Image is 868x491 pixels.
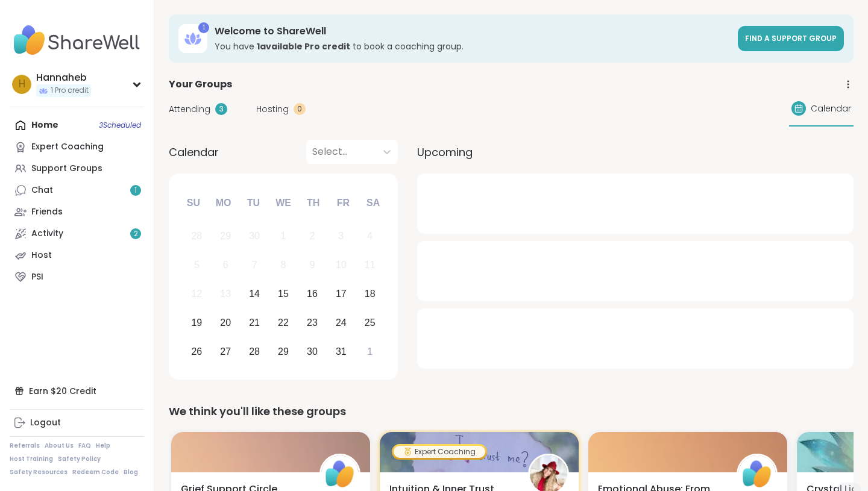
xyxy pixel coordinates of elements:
div: Choose Monday, October 27th, 2025 [213,339,239,364]
h3: You have to book a coaching group. [215,40,731,52]
span: Calendar [169,144,219,160]
div: Choose Thursday, October 23rd, 2025 [300,310,325,336]
div: Not available Saturday, October 4th, 2025 [357,224,383,249]
div: Choose Wednesday, October 22nd, 2025 [271,310,297,336]
a: Blog [124,468,138,477]
div: Choose Tuesday, October 21st, 2025 [242,310,268,336]
div: 16 [307,286,318,302]
div: Choose Monday, October 20th, 2025 [213,310,239,336]
div: 1 [198,22,209,33]
div: Friends [31,206,63,218]
div: Not available Sunday, October 12th, 2025 [184,281,210,307]
div: 22 [278,314,289,331]
div: 2 [309,228,315,244]
span: Your Groups [169,77,232,92]
div: Th [300,190,327,216]
div: Choose Saturday, October 18th, 2025 [357,281,383,307]
div: Chat [31,184,53,196]
a: Support Groups [10,158,144,180]
div: 7 [252,257,257,273]
div: Su [180,190,207,216]
div: 30 [249,228,260,244]
h3: Welcome to ShareWell [215,25,731,38]
div: 3 [215,103,227,115]
a: PSI [10,266,144,288]
div: 10 [336,257,347,273]
a: Friends [10,201,144,223]
div: Choose Thursday, October 30th, 2025 [300,339,325,364]
div: Not available Tuesday, September 30th, 2025 [242,224,268,249]
div: Not available Thursday, October 2nd, 2025 [300,224,325,249]
div: Choose Friday, October 24th, 2025 [328,310,354,336]
div: 21 [249,314,260,331]
div: 5 [194,257,200,273]
div: 19 [191,314,202,331]
div: 13 [220,286,231,302]
div: 29 [278,343,289,360]
div: Choose Sunday, October 26th, 2025 [184,339,210,364]
a: Logout [10,412,144,434]
a: Safety Policy [58,455,101,463]
div: 24 [336,314,347,331]
div: Not available Wednesday, October 8th, 2025 [271,252,297,278]
div: 15 [278,286,289,302]
div: 3 [338,228,344,244]
div: 23 [307,314,318,331]
div: 25 [365,314,376,331]
div: Choose Tuesday, October 28th, 2025 [242,339,268,364]
div: Choose Thursday, October 16th, 2025 [300,281,325,307]
div: Choose Tuesday, October 14th, 2025 [242,281,268,307]
div: 8 [281,257,286,273]
div: 27 [220,343,231,360]
a: Safety Resources [10,468,68,477]
div: Choose Sunday, October 19th, 2025 [184,310,210,336]
div: 0 [294,103,306,115]
div: Expert Coaching [31,141,104,153]
div: 6 [223,257,228,273]
a: Activity2 [10,223,144,245]
div: Earn $20 Credit [10,380,144,402]
img: ShareWell Nav Logo [10,19,144,61]
span: Hosting [256,103,289,116]
div: 30 [307,343,318,360]
a: FAQ [78,442,91,450]
span: H [19,77,25,92]
div: Choose Friday, October 17th, 2025 [328,281,354,307]
div: 20 [220,314,231,331]
div: 26 [191,343,202,360]
div: Not available Thursday, October 9th, 2025 [300,252,325,278]
div: 14 [249,286,260,302]
div: Choose Friday, October 31st, 2025 [328,339,354,364]
a: About Us [45,442,74,450]
span: Attending [169,103,210,116]
b: 1 available Pro credit [257,40,350,52]
div: PSI [31,271,43,283]
div: Host [31,249,52,261]
div: We think you'll like these groups [169,403,854,420]
div: Support Groups [31,163,102,175]
div: Mo [210,190,236,216]
div: Tu [240,190,266,216]
div: Not available Monday, September 29th, 2025 [213,224,239,249]
div: Sa [360,190,386,216]
div: Choose Saturday, November 1st, 2025 [357,339,383,364]
div: Not available Wednesday, October 1st, 2025 [271,224,297,249]
div: 1 [367,343,373,360]
div: month 2025-10 [182,222,384,366]
a: Chat1 [10,180,144,201]
div: Not available Tuesday, October 7th, 2025 [242,252,268,278]
div: Not available Monday, October 13th, 2025 [213,281,239,307]
span: Find a support group [745,33,837,43]
span: Upcoming [417,144,473,160]
div: Choose Saturday, October 25th, 2025 [357,310,383,336]
div: Not available Friday, October 10th, 2025 [328,252,354,278]
div: 28 [249,343,260,360]
div: 18 [365,286,376,302]
div: 12 [191,286,202,302]
div: 1 [281,228,286,244]
div: Not available Sunday, September 28th, 2025 [184,224,210,249]
div: Activity [31,228,63,240]
div: We [270,190,297,216]
div: 28 [191,228,202,244]
a: Host Training [10,455,53,463]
